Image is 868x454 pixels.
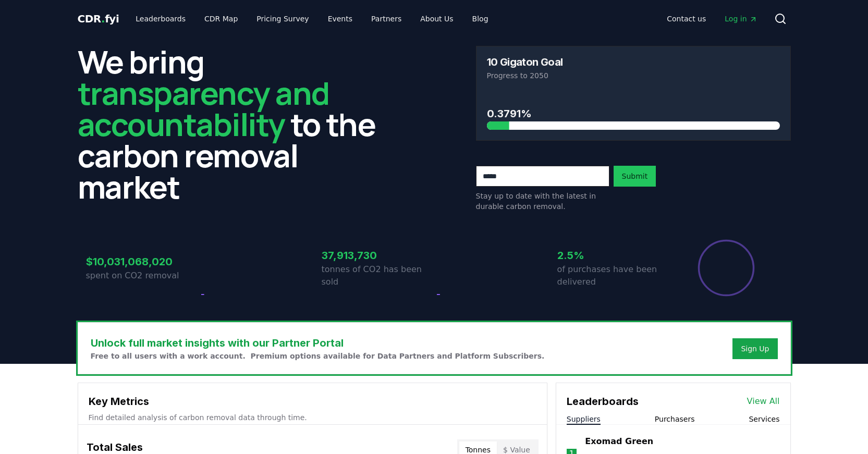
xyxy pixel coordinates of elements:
[86,254,199,269] h3: $10,031,068,020
[322,263,434,288] p: tonnes of CO2 has been sold
[747,395,780,408] a: View All
[91,351,545,361] p: Free to all users with a work account. Premium options available for Data Partners and Platform S...
[658,9,714,28] a: Contact us
[658,9,765,28] nav: Main
[127,9,194,28] a: Leaderboards
[487,57,563,67] h3: 10 Gigaton Goal
[487,70,780,81] p: Progress to 2050
[725,14,757,24] span: Log in
[741,343,769,354] a: Sign Up
[716,9,765,28] a: Log in
[78,46,393,202] h2: We bring to the carbon removal market
[320,9,361,28] a: Events
[557,263,670,288] p: of purchases have been delivered
[732,338,777,359] button: Sign Up
[78,13,119,25] span: CDR fyi
[557,248,670,263] h3: 2.5%
[412,9,461,28] a: About Us
[567,394,639,409] h3: Leaderboards
[196,9,246,28] a: CDR Map
[89,394,536,409] h3: Key Metrics
[567,414,601,424] button: Suppliers
[655,414,695,424] button: Purchasers
[614,166,656,187] button: Submit
[476,191,609,212] p: Stay up to date with the latest in durable carbon removal.
[127,9,496,28] nav: Main
[487,106,780,121] h3: 0.3791%
[101,13,105,25] span: .
[78,71,329,145] span: transparency and accountability
[91,335,545,351] h3: Unlock full market insights with our Partner Portal
[585,435,653,448] a: Exomad Green
[86,269,199,282] p: spent on CO2 removal
[78,11,119,26] a: CDR.fyi
[248,9,317,28] a: Pricing Survey
[749,414,779,424] button: Services
[697,239,755,297] div: Percentage of sales delivered
[464,9,497,28] a: Blog
[89,412,536,423] p: Find detailed analysis of carbon removal data through time.
[322,248,434,263] h3: 37,913,730
[363,9,410,28] a: Partners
